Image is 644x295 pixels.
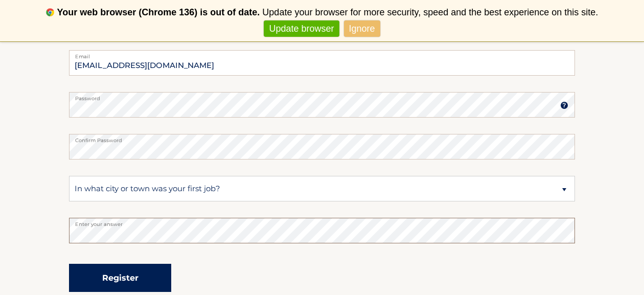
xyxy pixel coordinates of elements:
input: Email [69,50,575,76]
label: Enter your answer [69,218,575,226]
label: Email [69,50,575,58]
label: Password [69,92,575,100]
img: tooltip.svg [560,101,568,109]
b: Your web browser (Chrome 136) is out of date. [57,7,260,17]
a: Ignore [344,20,380,37]
a: Update browser [264,20,339,37]
label: Confirm Password [69,134,575,142]
button: Register [69,264,171,292]
span: Update your browser for more security, speed and the best experience on this site. [262,7,598,17]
